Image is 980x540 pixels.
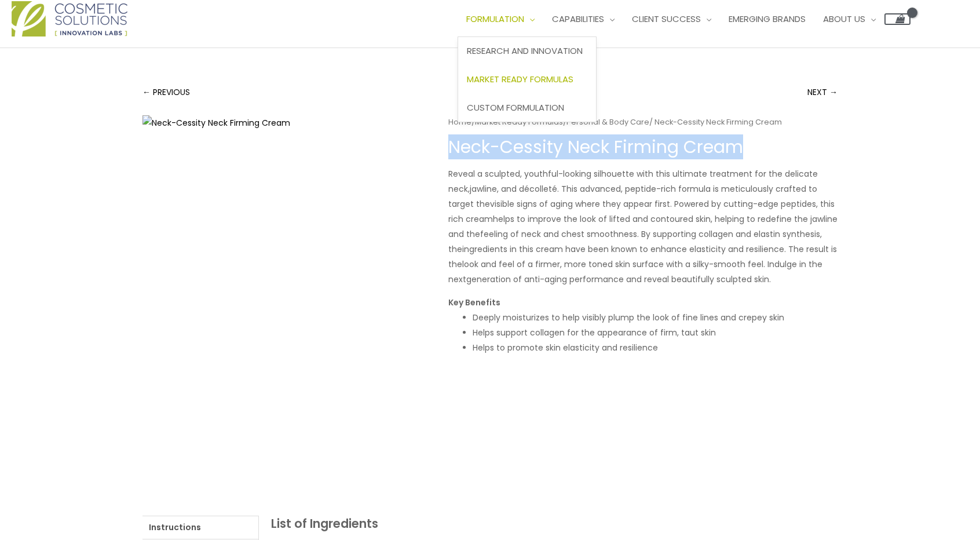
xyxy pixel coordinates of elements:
span: Reveal a sculpted, youthful-looking silhouette with this ultimate treatment for the delicate neck, [448,168,818,195]
a: About Us [814,2,884,37]
li: Deeply moisturizes to help visibly plump the look of fine lines and crepey skin [473,310,838,325]
span: visible signs of aging where they appear first. Powered by cutting-edge peptides, this rich cream [448,198,835,225]
span: About Us [823,13,865,25]
a: Emerging Brands [720,2,814,37]
a: NEXT → [807,81,838,104]
a: Market Ready Formulas [458,65,596,94]
span: Client Success [632,13,701,25]
strong: Key Benefits [448,297,500,308]
span: Market Ready Formulas [467,73,573,85]
nav: Site Navigation [449,2,910,37]
span: Research and Innovation [467,45,583,57]
nav: Breadcrumb [448,115,838,129]
a: Capabilities [543,2,623,37]
a: Custom Formulation [458,93,596,122]
a: Home [448,116,471,127]
img: Cosmetic Solutions Logo [12,1,127,37]
a: Formulation [458,2,543,37]
span: Custom Formulation [467,101,564,114]
span: Formulation [466,13,524,25]
span: generation of anti-aging performance and reveal beautifully sculpted skin. [466,273,771,285]
span: Emerging Brands [729,13,806,25]
span: Capabilities [552,13,604,25]
li: Helps support collagen for the appearance of firm, taut skin [473,325,838,340]
a: Research and Innovation [458,37,596,65]
li: Helps to promote skin elasticity and resilience [473,340,838,355]
span: feeling of neck and chest smoothness. By supporting collagen and elastin synthesis, the [448,228,822,255]
img: Neck-Cessity Neck Firming Cream [142,115,420,475]
span: look and feel of a firmer, more toned skin surface with a silky-smooth feel. Indulge in the next [448,258,822,285]
strong: List of Ingredients [271,515,378,532]
h1: Neck-Cessity Neck Firming Cream [448,137,838,158]
span: ingredients in this cream have been known to enhance elasticity and resilience. The result is the [448,243,837,270]
span: jawline, and décolleté. This advanced, peptide-rich formula is meticulously crafted to target the [448,183,817,210]
a: Personal & Body Care [566,116,649,127]
a: View Shopping Cart, empty [884,13,910,25]
a: ← PREVIOUS [142,81,190,104]
span: helps to improve the look of lifted and contoured skin, helping to redefine the jawline and the [448,213,838,240]
a: Instructions [142,516,258,539]
a: Client Success [623,2,720,37]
